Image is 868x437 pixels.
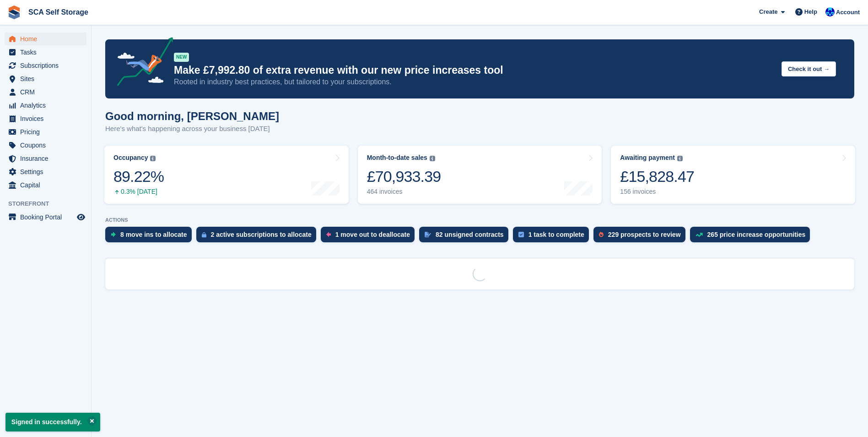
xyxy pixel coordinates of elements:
div: 229 prospects to review [608,231,681,238]
span: Tasks [20,46,75,59]
div: 156 invoices [620,188,694,196]
div: 8 move ins to allocate [120,231,187,238]
button: Check it out → [782,61,836,76]
img: contract_signature_icon-13c848040528278c33f63329250d36e43548de30e8caae1d1a13099fd9432cc5.svg [425,232,431,237]
a: menu [5,112,86,125]
a: 2 active subscriptions to allocate [196,227,321,247]
a: 8 move ins to allocate [105,227,196,247]
div: £15,828.47 [620,167,694,186]
span: Booking Portal [20,211,75,224]
p: Make £7,992.80 of extra revenue with our new price increases tool [174,64,774,77]
img: task-75834270c22a3079a89374b754ae025e5fb1db73e45f91037f5363f120a921f8.svg [518,232,524,237]
div: £70,933.39 [367,167,441,186]
a: menu [5,46,86,59]
a: menu [5,179,86,191]
div: 2 active subscriptions to allocate [211,231,312,238]
a: Month-to-date sales £70,933.39 464 invoices [358,146,602,204]
span: Account [836,8,860,17]
div: 265 price increase opportunities [707,231,806,238]
span: Pricing [20,126,75,138]
a: menu [5,165,86,178]
a: menu [5,33,86,45]
div: 82 unsigned contracts [436,231,504,238]
span: Subscriptions [20,59,75,72]
div: Awaiting payment [620,154,675,162]
span: CRM [20,86,75,98]
a: menu [5,99,86,112]
img: move_outs_to_deallocate_icon-f764333ba52eb49d3ac5e1228854f67142a1ed5810a6f6cc68b1a99e826820c5.svg [326,232,331,237]
img: active_subscription_to_allocate_icon-d502201f5373d7db506a760aba3b589e785aa758c864c3986d89f69b8ff3... [202,232,206,238]
a: Preview store [75,212,86,223]
a: menu [5,72,86,85]
div: 1 move out to deallocate [335,231,410,238]
span: Capital [20,179,75,191]
p: Signed in successfully. [5,413,100,432]
a: Occupancy 89.22% 0.3% [DATE] [104,146,349,204]
h1: Good morning, [PERSON_NAME] [105,110,279,122]
a: menu [5,152,86,165]
span: Help [804,7,817,16]
img: price-adjustments-announcement-icon-8257ccfd72463d97f412b2fc003d46551f7dbcb40ab6d574587a9cd5c0d94... [109,37,173,89]
a: Awaiting payment £15,828.47 156 invoices [611,146,855,204]
div: 0.3% [DATE] [113,188,164,196]
img: icon-info-grey-7440780725fd019a000dd9b08b2336e03edf1995a4989e88bcd33f0948082b44.svg [430,156,435,161]
a: 1 move out to deallocate [321,227,419,247]
img: stora-icon-8386f47178a22dfd0bd8f6a31ec36ba5ce8667c1dd55bd0f319d3a0aa187defe.svg [7,5,21,19]
a: menu [5,139,86,152]
span: Coupons [20,139,75,152]
div: Occupancy [113,154,148,162]
a: SCA Self Storage [25,5,92,20]
div: 89.22% [113,167,164,186]
span: Create [759,7,777,16]
p: Rooted in industry best practices, but tailored to your subscriptions. [174,77,774,87]
a: 229 prospects to review [593,227,690,247]
div: 1 task to complete [528,231,584,238]
div: NEW [174,53,189,62]
a: menu [5,86,86,98]
a: 1 task to complete [513,227,593,247]
div: 464 invoices [367,188,441,196]
span: Analytics [20,99,75,112]
a: menu [5,211,86,224]
a: 265 price increase opportunities [690,227,815,247]
div: Month-to-date sales [367,154,427,162]
img: price_increase_opportunities-93ffe204e8149a01c8c9dc8f82e8f89637d9d84a8eef4429ea346261dce0b2c0.svg [695,233,703,237]
span: Sites [20,72,75,85]
a: menu [5,59,86,72]
img: move_ins_to_allocate_icon-fdf77a2bb77ea45bf5b3d319d69a93e2d87916cf1d5bf7949dd705db3b84f3ca.svg [111,232,116,237]
a: 82 unsigned contracts [419,227,513,247]
p: ACTIONS [105,217,854,223]
span: Storefront [8,199,91,208]
span: Invoices [20,112,75,125]
span: Home [20,33,75,45]
span: Settings [20,165,75,178]
img: icon-info-grey-7440780725fd019a000dd9b08b2336e03edf1995a4989e88bcd33f0948082b44.svg [150,156,156,161]
img: icon-info-grey-7440780725fd019a000dd9b08b2336e03edf1995a4989e88bcd33f0948082b44.svg [677,156,683,161]
a: menu [5,126,86,138]
span: Insurance [20,152,75,165]
p: Here's what's happening across your business [DATE] [105,124,279,134]
img: Kelly Neesham [825,7,835,16]
img: prospect-51fa495bee0391a8d652442698ab0144808aea92771e9ea1ae160a38d050c398.svg [599,232,604,237]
